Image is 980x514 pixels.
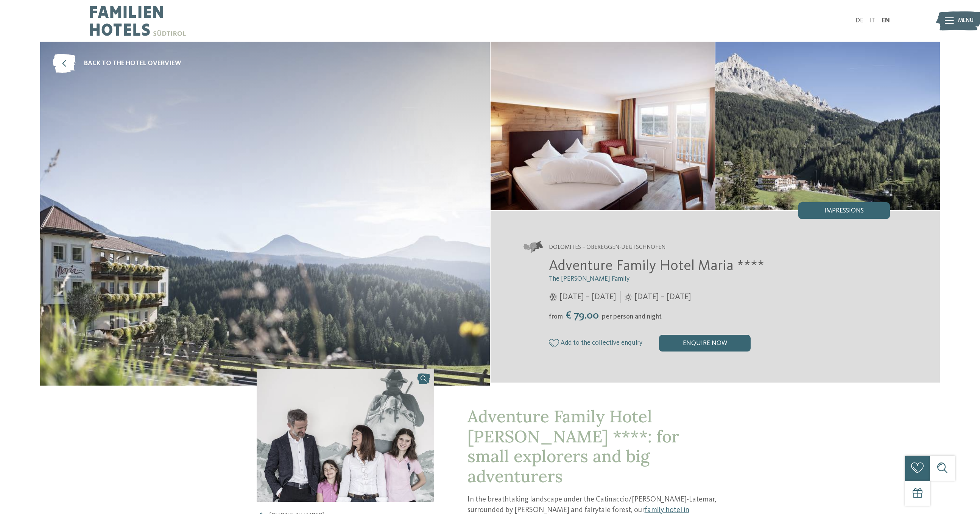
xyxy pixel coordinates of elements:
a: DE [855,17,863,24]
i: Opening times in summer [625,294,632,301]
i: Opening times in winter [549,294,558,301]
span: Add to the collective enquiry [561,339,642,347]
span: per person and night [602,314,662,320]
span: from [549,314,563,320]
a: back to the hotel overview [53,54,181,73]
a: EN [882,17,890,24]
img: The family hotel in Obereggen for explorers [491,42,715,210]
span: [DATE] – [DATE] [559,291,616,303]
span: Adventure Family Hotel [PERSON_NAME] ****: for small explorers and big adventurers [467,406,679,487]
span: [DATE] – [DATE] [634,291,691,303]
img: Adventure Family Hotel Maria **** [40,42,490,386]
span: € 79.00 [564,310,601,321]
span: Adventure Family Hotel Maria **** [549,259,764,273]
span: Dolomites – Obereggen-Deutschnofen [549,244,665,252]
span: The [PERSON_NAME] Family [549,276,629,282]
a: IT [870,17,876,24]
span: back to the hotel overview [84,59,181,69]
img: The family hotel in Obereggen for explorers [715,42,940,210]
img: The family hotel in Obereggen for explorers [257,369,434,502]
span: Impressions [824,208,864,214]
div: enquire now [659,335,751,352]
span: Menu [958,17,974,25]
